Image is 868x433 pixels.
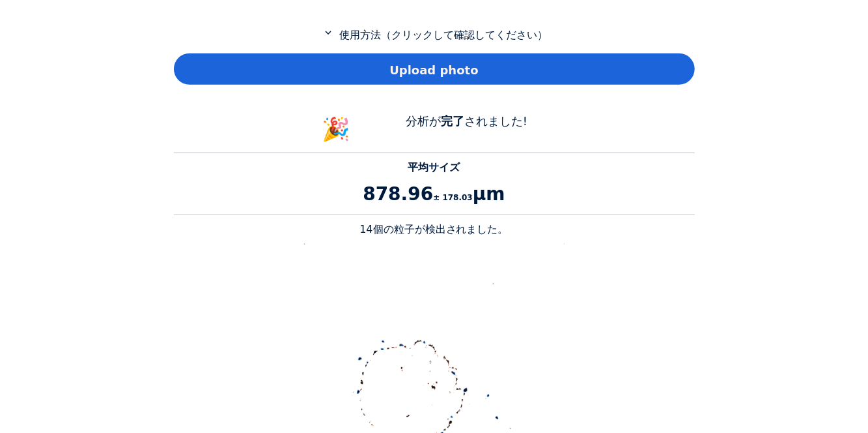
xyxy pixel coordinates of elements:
[322,116,351,142] span: 🎉
[174,160,695,175] p: 平均サイズ
[369,112,565,147] div: 分析が されました!
[433,193,473,202] span: ± 178.03
[174,222,695,237] p: 14個の粒子が検出されました。
[174,181,695,208] p: 878.96 μm
[441,114,464,128] b: 完了
[320,27,336,38] mat-icon: expand_more
[174,27,695,43] p: 使用方法（クリックして確認してください）
[389,61,478,79] span: Upload photo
